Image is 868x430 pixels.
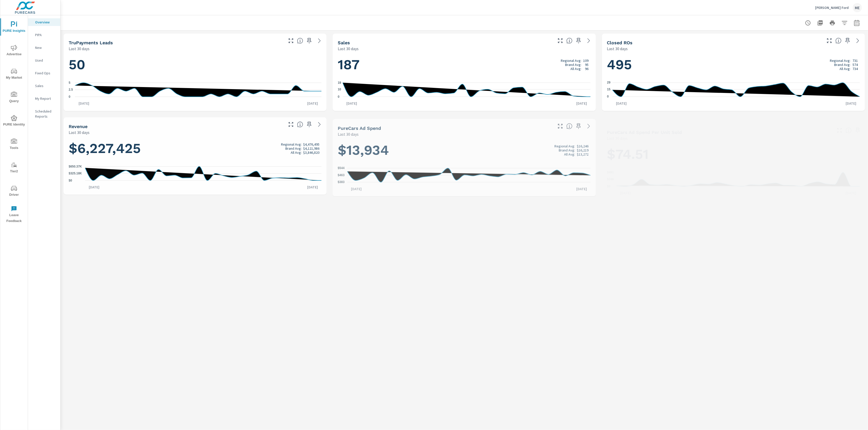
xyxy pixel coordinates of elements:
[565,62,581,66] p: Brand Avg:
[559,148,575,152] p: Brand Avg:
[607,40,633,45] h5: Closed ROs
[297,38,303,44] span: The number of truPayments leads.
[616,190,634,196] p: [DATE]
[577,152,589,156] p: $13,272
[35,71,56,76] p: Fixed Ops
[852,58,858,62] p: 731
[585,62,589,66] p: 95
[2,138,26,151] span: Tools
[834,62,850,66] p: Brand Avg:
[338,167,345,170] text: $544
[607,177,614,181] text: $246
[583,58,589,62] p: 109
[297,121,303,128] span: Total sales revenue over the selected date range. [Source: This data is sourced from the dealer’s...
[69,140,321,157] h1: $6,227,425
[556,122,564,130] button: Make Fullscreen
[69,40,113,45] h5: truPayments Leads
[28,57,60,64] div: Used
[825,37,833,45] button: Make Fullscreen
[28,95,60,102] div: My Report
[338,181,345,184] text: $383
[830,58,850,62] p: Regional Avg:
[69,172,82,175] text: $325.18K
[840,18,850,28] button: Apply Filters
[842,190,860,196] p: [DATE]
[835,126,844,134] button: Make Fullscreen
[566,38,572,44] span: Number of vehicles sold by the dealership over the selected date range. [Source: This data is sou...
[28,107,60,120] div: Scheduled Reports
[2,92,26,104] span: Query
[854,126,862,134] span: Save this to your personalized report
[35,32,56,37] p: PIPA
[607,135,628,141] p: Last 30 days
[338,141,591,159] h1: $13,934
[287,120,295,129] button: Make Fullscreen
[840,66,850,71] p: All Avg:
[585,37,593,45] a: See more details in report
[561,58,581,62] p: Regional Avg:
[69,179,72,182] text: $0
[69,81,70,85] text: 5
[303,150,319,154] p: $3,846,820
[827,18,837,28] button: Print Report
[338,173,345,177] text: $463
[607,81,611,85] text: 29
[815,5,849,10] p: [PERSON_NAME] Ford
[566,123,572,129] span: Total cost of media for all PureCars channels for the selected dealership group over the selected...
[564,152,575,156] p: All Avg:
[846,127,852,133] span: Average cost of advertising per each vehicle sold at the dealer over the selected date range. The...
[28,82,60,90] div: Sales
[69,124,87,129] h5: Revenue
[304,185,321,190] p: [DATE]
[556,37,564,45] button: Make Fullscreen
[607,46,628,52] p: Last 30 days
[585,66,589,71] p: 96
[577,144,589,148] p: $16,246
[35,109,56,119] p: Scheduled Reports
[607,146,860,163] h1: $74.51
[338,46,359,52] p: Last 30 days
[338,131,359,137] p: Last 30 days
[607,185,611,188] text: $0
[285,146,302,150] p: Brand Avg:
[75,101,93,106] p: [DATE]
[607,88,611,91] text: 15
[69,56,321,73] h1: 50
[35,45,56,50] p: New
[315,120,323,129] a: See more details in report
[835,38,842,44] span: Number of Repair Orders Closed by the selected dealership group over the selected time range. [So...
[585,122,593,130] a: See more details in report
[35,83,56,88] p: Sales
[607,56,860,73] h1: 495
[304,101,321,106] p: [DATE]
[844,37,852,45] span: Save this to your personalized report
[305,120,313,129] span: Save this to your personalized report
[575,37,583,45] span: Save this to your personalized report
[2,185,26,198] span: Driver
[0,15,28,226] div: nav menu
[338,40,350,45] h5: Sales
[28,31,60,39] div: PIPA
[2,68,26,81] span: My Market
[343,101,361,106] p: [DATE]
[815,18,825,28] button: "Export Report to PDF"
[69,88,73,92] text: 2.5
[852,18,862,28] button: Select Date Range
[573,186,591,191] p: [DATE]
[303,142,319,146] p: $4,476,495
[28,44,60,51] div: New
[854,37,862,45] a: See more details in report
[338,88,341,91] text: 10
[35,20,56,25] p: Overview
[607,95,609,99] text: 0
[2,45,26,57] span: Advertise
[853,3,862,12] div: ME
[842,101,860,106] p: [DATE]
[28,69,60,77] div: Fixed Ops
[612,101,630,106] p: [DATE]
[607,171,614,174] text: $491
[338,126,381,131] h5: PureCars Ad Spend
[575,122,583,130] span: Save this to your personalized report
[554,144,575,148] p: Regional Avg:
[69,46,90,52] p: Last 30 days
